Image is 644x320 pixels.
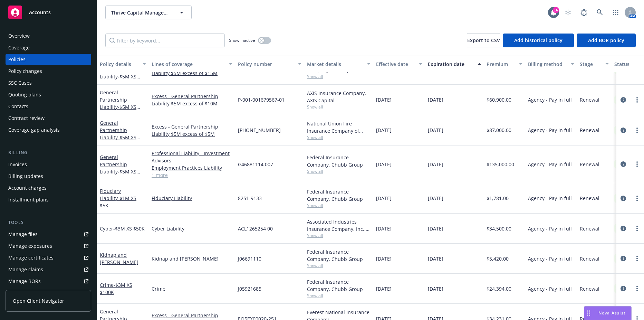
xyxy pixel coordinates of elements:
[238,126,281,134] span: [PHONE_NUMBER]
[100,188,136,209] a: Fiduciary Liability
[100,282,132,295] span: - $3M XS $100K
[152,255,232,262] a: Kidnap and [PERSON_NAME]
[100,252,138,265] a: Kidnap and [PERSON_NAME]
[307,134,371,140] span: Show all
[6,149,91,156] div: Billing
[6,159,91,170] a: Invoices
[376,126,392,134] span: [DATE]
[8,124,60,135] div: Coverage gap analysis
[97,56,149,72] button: Policy details
[307,104,371,110] span: Show all
[13,297,64,304] span: Open Client Navigator
[528,161,572,168] span: Agency - Pay in full
[593,6,607,19] a: Search
[528,96,572,103] span: Agency - Pay in full
[6,3,91,22] a: Accounts
[528,60,567,68] div: Billing method
[580,161,599,168] span: Renewal
[487,225,511,232] span: $34,500.00
[152,171,232,179] a: 1 more
[100,168,144,189] span: - $5M XS $500K D&O/PL / $5M XS $250K (EPL)
[598,310,626,316] span: Nova Assist
[487,255,509,262] span: $5,420.00
[428,161,443,168] span: [DATE]
[6,124,91,135] a: Coverage gap analysis
[152,285,232,292] a: Crime
[528,285,572,292] span: Agency - Pay in full
[580,225,599,232] span: Renewal
[152,195,232,202] a: Fiduciary Liability
[376,285,392,292] span: [DATE]
[100,134,140,148] span: - $5M XS $5M
[580,285,599,292] span: Renewal
[8,182,47,194] div: Account charges
[6,66,91,77] a: Policy changes
[105,34,225,47] input: Filter by keyword...
[6,89,91,100] a: Quoting plans
[633,254,641,263] a: more
[584,306,632,320] button: Nova Assist
[376,225,392,232] span: [DATE]
[487,60,515,68] div: Premium
[307,218,371,233] div: Associated Industries Insurance Company, Inc., AmTrust Financial Services, RT Specialty Insurance...
[609,6,623,19] a: Switch app
[619,284,627,293] a: circleInformation
[373,56,425,72] button: Effective date
[100,120,136,148] a: General Partnership Liability
[8,89,41,100] div: Quoting plans
[307,233,371,238] span: Show all
[6,113,91,124] a: Contract review
[100,89,136,117] a: General Partnership Liability
[425,56,484,72] button: Expiration date
[8,159,27,170] div: Invoices
[528,195,572,202] span: Agency - Pay in full
[8,276,41,287] div: Manage BORs
[100,282,132,295] a: Crime
[6,171,91,182] a: Billing updates
[307,293,371,299] span: Show all
[633,224,641,233] a: more
[503,34,574,47] button: Add historical policy
[428,225,443,232] span: [DATE]
[307,60,363,68] div: Market details
[113,225,145,232] span: - $3M XS $50K
[487,285,511,292] span: $24,394.00
[619,96,627,104] a: circleInformation
[8,241,52,252] div: Manage exposures
[152,123,232,138] a: Excess - General Partnership Liability $5M excess of $5M
[376,96,392,103] span: [DATE]
[8,30,30,41] div: Overview
[111,9,171,16] span: Thrive Capital Management, LLC
[619,160,627,168] a: circleInformation
[8,252,54,263] div: Manage certificates
[307,154,371,168] div: Federal Insurance Company, Chubb Group
[100,225,145,232] a: Cyber
[6,241,91,252] a: Manage exposures
[29,10,51,15] span: Accounts
[528,126,572,134] span: Agency - Pay in full
[307,263,371,269] span: Show all
[467,34,500,47] button: Export to CSV
[553,7,559,13] div: 16
[467,37,500,44] span: Export to CSV
[487,126,511,134] span: $87,000.00
[8,171,43,182] div: Billing updates
[152,150,232,164] a: Professional Liability - Investment Advisors
[484,56,525,72] button: Premium
[307,90,371,104] div: AXIS Insurance Company, AXIS Capital
[229,37,255,43] span: Show inactive
[487,161,514,168] span: $135,000.00
[238,195,262,202] span: 8251-9133
[580,60,601,68] div: Stage
[428,96,443,103] span: [DATE]
[8,42,30,53] div: Coverage
[588,37,624,44] span: Add BOR policy
[100,60,138,68] div: Policy details
[428,60,473,68] div: Expiration date
[376,161,392,168] span: [DATE]
[6,101,91,112] a: Contacts
[6,276,91,287] a: Manage BORs
[619,254,627,263] a: circleInformation
[152,93,232,107] a: Excess - General Partnership Liability $5M excess of $10M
